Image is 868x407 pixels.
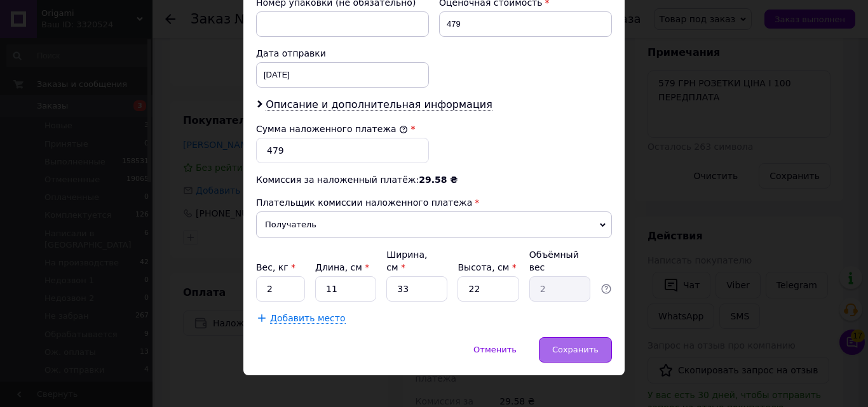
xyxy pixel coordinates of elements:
span: 29.58 ₴ [419,175,458,185]
span: Отменить [473,345,517,354]
label: Высота, см [458,262,516,272]
label: Длина, см [315,262,369,272]
span: Добавить место [270,313,346,324]
span: Сохранить [552,345,599,354]
div: Дата отправки [256,47,429,60]
div: Комиссия за наложенный платёж: [256,173,612,186]
span: Получатель [256,211,612,238]
label: Ширина, см [386,250,427,272]
label: Вес, кг [256,262,295,272]
label: Сумма наложенного платежа [256,124,408,134]
span: Описание и дополнительная информация [266,98,492,111]
span: Плательщик комиссии наложенного платежа [256,197,472,208]
div: Объёмный вес [529,248,590,274]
